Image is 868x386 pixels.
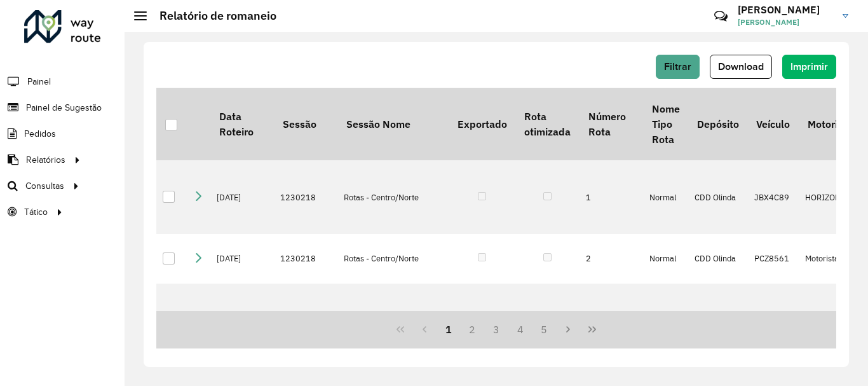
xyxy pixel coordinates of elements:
td: QYO0I11 [748,284,799,357]
td: Rotas - Centro/Norte [337,234,449,284]
button: 1 [437,317,461,341]
span: Painel de Sugestão [26,101,102,114]
span: Painel [27,75,51,88]
th: Sessão Nome [337,88,449,160]
button: 2 [460,317,484,341]
button: Download [710,55,772,79]
th: Número Rota [580,88,643,160]
td: 2 [580,234,643,284]
button: 4 [508,317,532,341]
td: CDD Olinda [688,284,747,357]
td: 1230218 [274,284,337,357]
td: Normal [643,160,688,234]
td: Rotas - Centro/Norte [337,160,449,234]
th: Depósito [688,88,747,160]
td: CDD Olinda [688,160,747,234]
th: Sessão [274,88,337,160]
th: Data Roteiro [210,88,274,160]
span: Relatórios [26,153,65,167]
span: Pedidos [24,127,56,141]
a: Contato Rápido [707,3,735,30]
td: 1230218 [274,234,337,284]
td: Rotas - Centro/Norte [337,284,449,357]
button: 5 [532,317,557,341]
td: 3 [580,284,643,357]
th: Exportado [449,88,515,160]
th: Rota otimizada [515,88,579,160]
button: Last Page [580,317,604,341]
td: [DATE] [210,284,274,357]
span: Download [718,61,764,72]
h2: Relatório de romaneio [147,9,276,23]
button: Filtrar [656,55,700,79]
span: Tático [24,205,48,219]
span: Imprimir [790,61,828,72]
button: 3 [484,317,508,341]
td: 1230218 [274,160,337,234]
button: Next Page [556,317,580,341]
td: CDD Olinda [688,234,747,284]
th: Veículo [748,88,799,160]
td: 1 [580,160,643,234]
h3: [PERSON_NAME] [738,4,833,16]
td: Normal [643,284,688,357]
span: Consultas [25,179,64,193]
td: JBX4C89 [748,160,799,234]
td: PCZ8561 [748,234,799,284]
td: [DATE] [210,234,274,284]
td: Normal [643,234,688,284]
button: Imprimir [782,55,836,79]
th: Nome Tipo Rota [643,88,688,160]
span: [PERSON_NAME] [738,17,833,28]
span: Filtrar [664,61,691,72]
td: [DATE] [210,160,274,234]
